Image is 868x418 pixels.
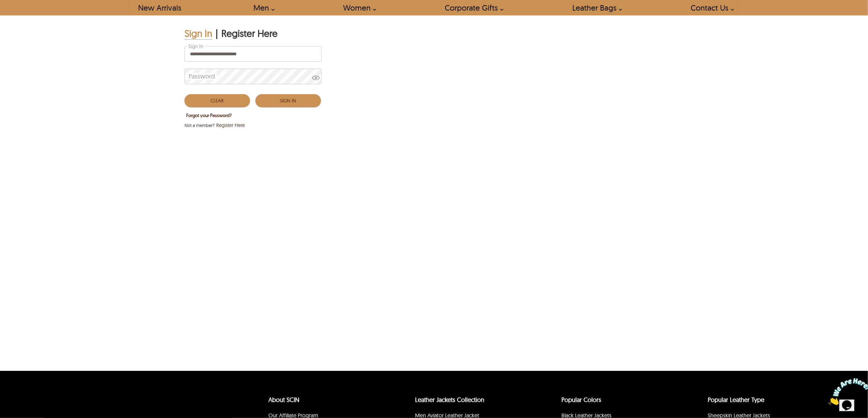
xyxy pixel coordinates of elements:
iframe: Sign in with Google Button [181,131,270,146]
a: Popular Leather Type [708,396,765,404]
a: About SCIN [268,396,299,404]
iframe: fb:login_button Facebook Social Plugin [270,132,352,146]
button: Sign In [255,94,321,107]
a: popular leather jacket colors [561,396,601,404]
button: Clear [185,94,250,107]
div: Register Here [221,27,278,40]
span: Not a member? [185,122,215,129]
iframe: chat widget [826,375,868,408]
span: Register Here [216,122,245,129]
img: Chat attention grabber [3,3,45,30]
div: Sign In [185,27,212,40]
button: Forgot your Password? [185,111,233,120]
div: | [216,27,218,40]
a: Leather Jackets Collection [415,396,484,404]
